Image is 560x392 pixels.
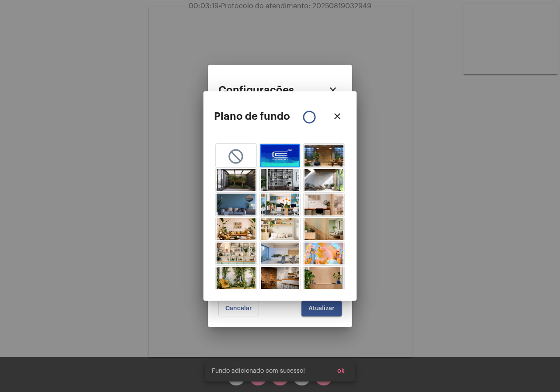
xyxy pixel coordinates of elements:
span: Fundo adicionado com sucesso! [212,367,305,375]
h2: Plano de fundo [214,111,290,122]
mat-icon: close [328,85,338,96]
h2: Configurações [218,84,294,96]
button: Cancelar [218,301,259,316]
span: ok [337,368,345,374]
mat-icon: not_interested [227,148,245,164]
span: Cancelar [225,305,252,312]
img: 9cf61fb5-dfcc-49f8-a5a4-6bcba48c8ec9.jpeg [261,145,300,167]
mat-icon: close [332,111,343,121]
button: Atualizar [301,301,342,316]
span: Atualizar [308,305,335,312]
